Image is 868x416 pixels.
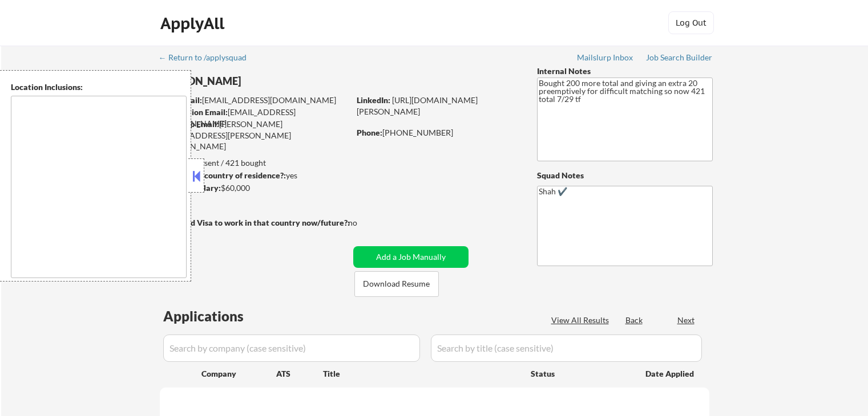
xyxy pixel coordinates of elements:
[163,335,420,362] input: Search by company (case sensitive)
[357,127,518,138] div: [PHONE_NUMBER]
[625,315,644,326] div: Back
[159,53,257,64] a: ← Return to /applysquad
[160,74,394,88] div: [PERSON_NAME]
[160,95,349,106] div: [EMAIL_ADDRESS][DOMAIN_NAME]
[159,54,257,62] div: ← Return to /applysquad
[537,66,713,77] div: Internal Notes
[357,95,390,105] strong: LinkedIn:
[577,54,634,62] div: Mailslurp Inbox
[323,368,520,380] div: Title
[357,128,382,137] strong: Phone:
[353,246,469,268] button: Add a Job Manually
[357,95,478,116] a: [URL][DOMAIN_NAME][PERSON_NAME]
[537,170,713,181] div: Squad Notes
[11,81,187,93] div: Location Inclusions:
[577,53,634,64] a: Mailslurp Inbox
[160,218,350,227] strong: Will need Visa to work in that country now/future?:
[646,54,713,62] div: Job Search Builder
[551,315,612,326] div: View All Results
[668,11,714,34] button: Log Out
[160,119,349,152] div: [PERSON_NAME][EMAIL_ADDRESS][PERSON_NAME][DOMAIN_NAME]
[159,170,286,180] strong: Can work in country of residence?:
[160,14,228,33] div: ApplyAll
[431,335,702,362] input: Search by title (case sensitive)
[201,368,276,380] div: Company
[160,107,349,129] div: [EMAIL_ADDRESS][DOMAIN_NAME]
[276,368,323,380] div: ATS
[159,157,349,169] div: 414 sent / 421 bought
[531,363,629,384] div: Status
[163,309,276,323] div: Applications
[354,271,439,297] button: Download Resume
[645,368,696,380] div: Date Applied
[677,315,696,326] div: Next
[348,217,381,229] div: no
[159,170,346,181] div: yes
[159,182,349,194] div: $60,000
